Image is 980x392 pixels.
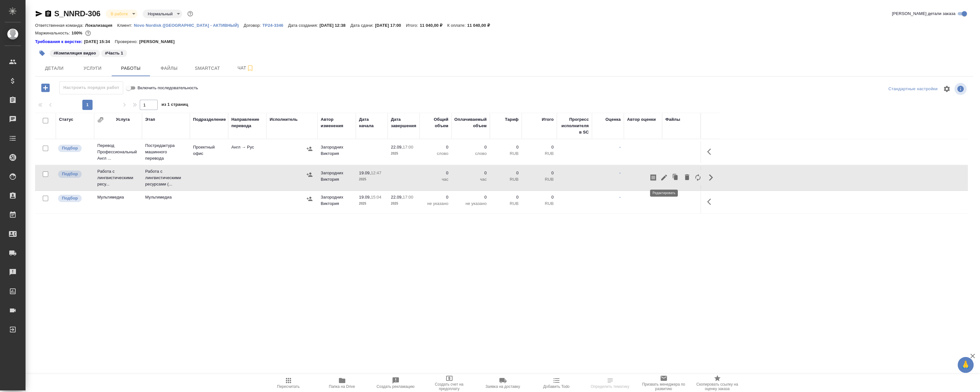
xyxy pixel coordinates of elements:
[525,194,554,200] p: 0
[423,176,448,183] p: час
[94,139,142,165] td: Перевод Профессиональный Англ ...
[391,145,403,149] p: 22.09,
[49,50,101,55] span: Компиляция видео
[423,194,448,200] p: 0
[391,150,416,157] p: 2025
[359,176,385,183] p: 2025
[455,170,487,176] p: 0
[115,39,139,45] p: Проверено:
[454,116,487,129] div: Оплачиваемый объем
[62,145,78,151] p: Подбор
[94,191,142,213] td: Мультимедиа
[892,11,955,17] span: [PERSON_NAME] детали заказа
[231,116,263,129] div: Направление перевода
[371,195,381,200] p: 15:04
[94,165,142,191] td: Работа с лингвистическими ресу...
[423,116,448,129] div: Общий объем
[455,176,487,183] p: час
[423,144,448,150] p: 0
[403,195,413,200] p: 17:00
[391,200,416,207] p: 2025
[605,116,621,123] div: Оценка
[244,23,263,28] p: Договор:
[318,167,356,189] td: Загородних Виктория
[145,116,155,123] div: Этап
[35,39,84,45] a: Требования к верстке:
[525,144,554,150] p: 0
[493,200,519,207] p: RUB
[359,171,371,175] p: 19.09,
[145,168,187,187] p: Работа с лингвистическими ресурсами (...
[960,358,971,372] span: 🙏
[228,141,266,163] td: Англ → Рус
[117,23,134,28] p: Клиент:
[391,195,403,200] p: 22.09,
[958,357,974,373] button: 🙏
[59,116,73,123] div: Статус
[682,170,692,185] button: Удалить
[134,22,244,28] a: Novo Nordisk ([GEOGRAPHIC_DATA] - АКТИВНЫЙ)
[35,46,49,60] button: Добавить тэг
[525,170,554,176] p: 0
[493,176,519,183] p: RUB
[84,39,115,45] p: [DATE] 15:34
[619,195,621,200] a: -
[359,200,385,207] p: 2025
[665,116,680,123] div: Файлы
[77,64,108,72] span: Услуги
[57,194,91,203] div: Можно подбирать исполнителей
[143,10,182,18] div: В работе
[447,23,467,28] p: К оплате:
[467,23,495,28] p: 11 040,00 ₽
[318,191,356,213] td: Загородних Виктория
[35,39,84,45] div: Нажми, чтобы открыть папку с инструкцией
[145,194,187,200] p: Мультимедиа
[270,116,298,123] div: Исполнитель
[145,142,187,162] p: Постредактура машинного перевода
[648,170,659,185] button: Скопировать мини-бриф
[525,150,554,157] p: RUB
[116,116,130,123] div: Услуга
[627,116,656,123] div: Автор оценки
[101,50,128,55] span: Часть 1
[190,141,228,163] td: Проектный офис
[262,22,288,28] a: ТР24-3346
[525,200,554,207] p: RUB
[161,101,188,110] span: из 1 страниц
[54,50,96,56] p: #Компиляция видео
[39,64,70,72] span: Детали
[97,117,104,123] button: Сгруппировать
[57,170,91,178] div: Можно подбирать исполнителей
[359,195,371,200] p: 19.09,
[391,116,416,129] div: Дата завершения
[318,141,356,163] td: Загородних Виктория
[146,11,175,17] button: Нормальный
[455,200,487,207] p: не указано
[423,150,448,157] p: слово
[375,23,406,28] p: [DATE] 17:00
[703,170,719,185] button: Скрыть кнопки
[246,64,254,72] svg: Подписаться
[939,81,954,97] span: Настроить таблицу
[192,64,223,72] span: Smartcat
[359,116,385,129] div: Дата начала
[319,23,350,28] p: [DATE] 12:38
[455,194,487,200] p: 0
[305,144,314,154] button: Назначить
[193,116,226,123] div: Подразделение
[371,171,381,175] p: 12:47
[305,194,314,204] button: Назначить
[493,194,519,200] p: 0
[154,64,184,72] span: Файлы
[542,116,554,123] div: Итого
[423,170,448,176] p: 0
[420,23,447,28] p: 11 040,00 ₽
[525,176,554,183] p: RUB
[138,85,198,91] span: Включить последовательность
[35,10,43,18] button: Скопировать ссылку для ЯМессенджера
[560,116,589,135] div: Прогресс исполнителя в SC
[887,84,939,94] div: split button
[57,144,91,153] div: Можно подбирать исполнителей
